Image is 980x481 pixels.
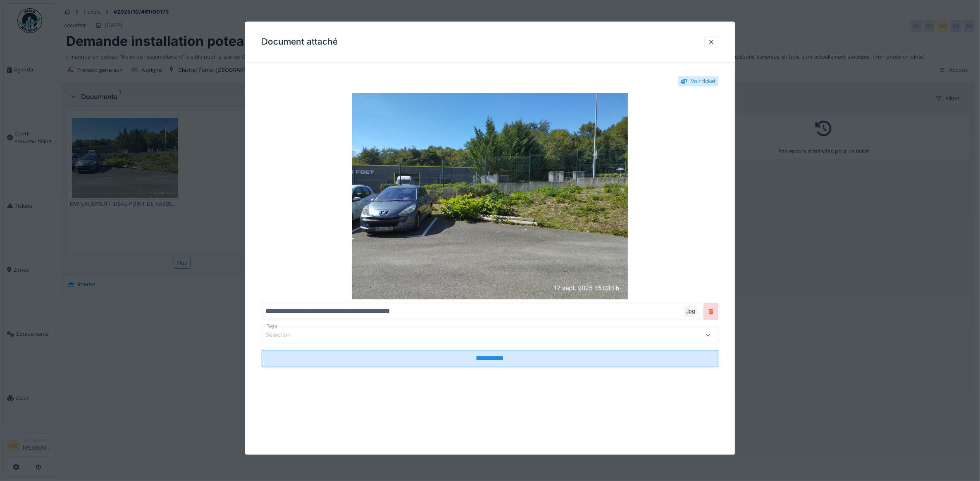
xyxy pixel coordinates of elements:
[684,306,697,317] div: .jpg
[265,323,279,330] label: Tags
[691,77,715,85] div: Voir ticket
[262,37,338,47] h3: Document attaché
[265,331,303,340] div: Sélection
[262,93,719,300] img: 1a0500a2-b328-4d0c-a3ea-a57759c60c19-EMPLACEMENT%20ID%C3%89AL%20POINT%20DE%20RASSEMBLEMENT%20RICA...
